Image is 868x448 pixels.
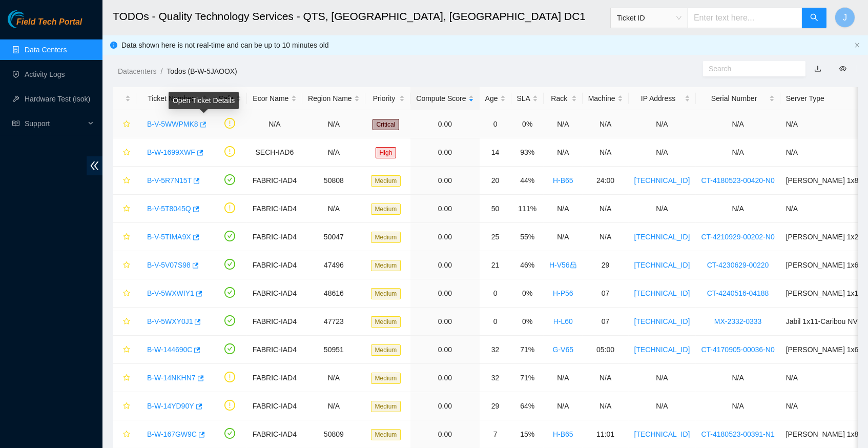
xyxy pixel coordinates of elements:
td: 0.00 [410,392,479,420]
td: 0.00 [410,251,479,279]
span: star [123,346,130,354]
td: 29 [480,392,511,420]
td: 44% [511,167,544,195]
td: 0.00 [410,167,479,195]
td: N/A [544,392,583,420]
a: Datacenters [118,67,156,75]
span: star [123,402,130,411]
a: B-W-1699XWF [147,148,195,156]
span: check-circle [224,343,235,354]
td: 55% [511,223,544,251]
button: star [118,426,131,442]
td: N/A [302,364,365,392]
button: J [835,7,855,28]
span: High [376,147,397,158]
span: Medium [371,175,401,187]
td: 21 [480,251,511,279]
td: SECH-IAD6 [247,138,302,167]
td: 32 [480,364,511,392]
a: H-V56lock [549,261,577,269]
td: 32 [480,336,511,364]
td: N/A [696,138,780,167]
a: B-V-5WXWIY1 [147,289,194,297]
a: Activity Logs [25,70,65,78]
td: 0.00 [410,110,479,138]
td: 0% [511,110,544,138]
span: exclamation-circle [224,146,235,157]
span: star [123,149,130,157]
span: eye [839,65,846,72]
td: N/A [302,138,365,167]
a: B-V-5WXY0J1 [147,317,193,325]
td: N/A [629,195,696,223]
td: 0% [511,308,544,336]
a: H-P56 [553,289,573,297]
td: N/A [583,364,629,392]
td: N/A [696,392,780,420]
td: N/A [696,364,780,392]
td: FABRIC-IAD4 [247,251,302,279]
button: close [854,42,860,49]
td: 47723 [302,308,365,336]
td: N/A [629,138,696,167]
span: read [12,120,19,127]
td: 29 [583,251,629,279]
td: 0% [511,279,544,308]
td: 25 [480,223,511,251]
td: N/A [247,110,302,138]
a: H-B65 [553,430,573,438]
span: Medium [371,232,401,243]
button: star [118,116,131,132]
td: 71% [511,364,544,392]
td: 0.00 [410,336,479,364]
span: star [123,318,130,326]
span: Medium [371,429,401,440]
span: close [854,42,860,48]
a: H-B65 [553,176,573,185]
button: star [118,370,131,386]
td: N/A [696,195,780,223]
td: N/A [696,110,780,138]
td: FABRIC-IAD4 [247,336,302,364]
td: FABRIC-IAD4 [247,392,302,420]
td: 20 [480,167,511,195]
td: N/A [544,195,583,223]
span: exclamation-circle [224,118,235,129]
td: FABRIC-IAD4 [247,195,302,223]
span: exclamation-circle [224,400,235,411]
span: check-circle [224,287,235,298]
td: N/A [302,392,365,420]
a: CT-4210929-00202-N0 [701,233,775,241]
td: 50047 [302,223,365,251]
a: [TECHNICAL_ID] [634,176,690,185]
a: Data Centers [25,46,67,54]
a: B-V-5V07S98 [147,261,191,269]
td: FABRIC-IAD4 [247,167,302,195]
td: N/A [544,364,583,392]
td: 71% [511,336,544,364]
a: G-V65 [553,345,573,354]
a: [TECHNICAL_ID] [634,233,690,241]
td: 111% [511,195,544,223]
span: Medium [371,373,401,384]
td: 0.00 [410,364,479,392]
td: 50 [480,195,511,223]
td: N/A [629,364,696,392]
td: FABRIC-IAD4 [247,279,302,308]
td: 14 [480,138,511,167]
td: N/A [629,392,696,420]
span: search [810,13,818,23]
td: N/A [302,110,365,138]
span: star [123,233,130,241]
td: 50951 [302,336,365,364]
span: Medium [371,344,401,356]
button: star [118,285,131,301]
span: Medium [371,316,401,328]
td: 0 [480,110,511,138]
td: 0.00 [410,279,479,308]
td: FABRIC-IAD4 [247,308,302,336]
span: exclamation-circle [224,372,235,382]
span: star [123,431,130,439]
button: star [118,313,131,330]
td: N/A [629,110,696,138]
